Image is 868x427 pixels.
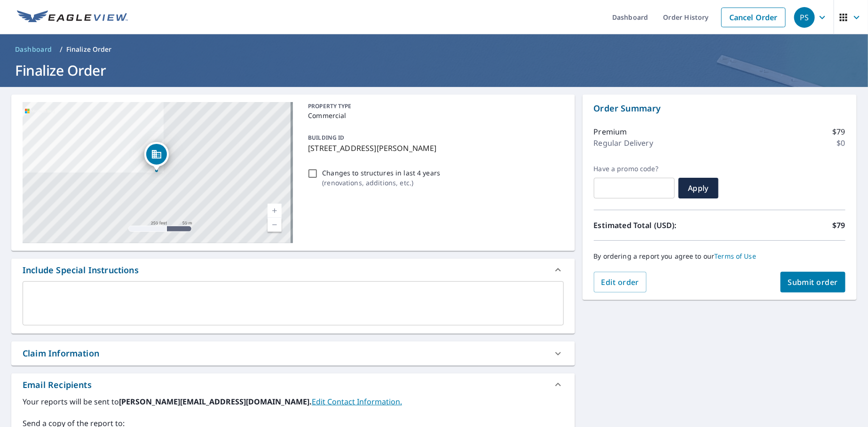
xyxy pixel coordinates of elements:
[837,137,845,149] p: $0
[11,42,857,57] nav: breadcrumb
[11,61,857,80] h1: Finalize Order
[23,264,139,277] div: Include Special Instructions
[11,373,575,396] div: Email Recipients
[322,178,440,188] p: ( renovations, additions, etc. )
[11,259,575,281] div: Include Special Instructions
[594,165,675,173] label: Have a promo code?
[686,183,711,193] span: Apply
[308,102,560,111] p: PROPERTY TYPE
[594,102,845,115] p: Order Summary
[594,126,627,137] p: Premium
[308,134,344,142] p: BUILDING ID
[23,347,99,360] div: Claim Information
[781,272,846,293] button: Submit order
[119,396,312,407] b: [PERSON_NAME][EMAIL_ADDRESS][DOMAIN_NAME].
[23,396,564,407] label: Your reports will be sent to
[594,252,845,261] p: By ordering a report you agree to our
[715,252,757,261] a: Terms of Use
[679,178,718,198] button: Apply
[312,396,402,407] a: EditContactInfo
[308,142,560,154] p: [STREET_ADDRESS][PERSON_NAME]
[144,142,169,171] div: Dropped pin, building 1, Commercial property, 5 Lower Ragsdale Dr Monterey, CA 93940
[66,45,112,54] p: Finalize Order
[594,220,720,231] p: Estimated Total (USD):
[23,379,92,391] div: Email Recipients
[322,168,440,178] p: Changes to structures in last 4 years
[268,204,282,218] a: Current Level 17, Zoom In
[601,277,639,287] span: Edit order
[833,126,845,137] p: $79
[11,42,56,57] a: Dashboard
[594,272,647,293] button: Edit order
[594,137,653,149] p: Regular Delivery
[833,220,845,231] p: $79
[721,8,786,27] a: Cancel Order
[17,10,128,24] img: EV Logo
[308,111,560,120] p: Commercial
[794,7,815,28] div: PS
[268,218,282,232] a: Current Level 17, Zoom Out
[60,44,63,55] li: /
[11,341,575,365] div: Claim Information
[15,45,52,54] span: Dashboard
[788,277,838,287] span: Submit order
